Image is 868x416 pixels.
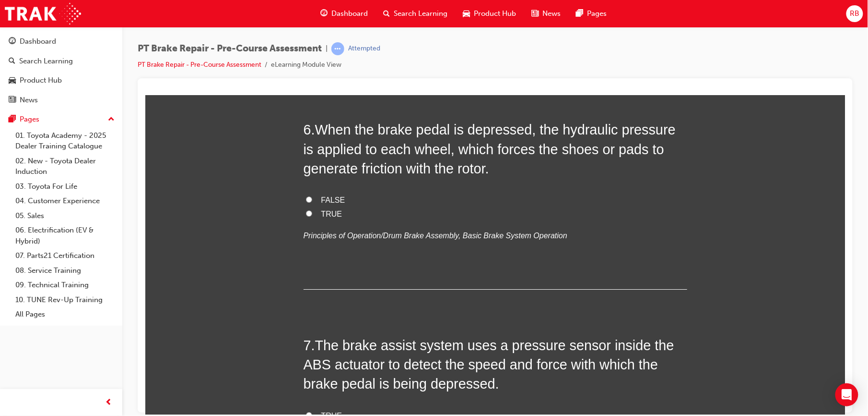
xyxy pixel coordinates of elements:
[12,179,118,194] a: 03. Toyota For Life
[524,4,569,24] a: news-iconNews
[158,136,422,144] em: Principles of Operation/Drum Brake Assembly, Basic Brake System Operation
[20,75,62,86] div: Product Hub
[12,223,118,248] a: 06. Electrification (EV & Hybrid)
[4,31,118,110] button: DashboardSearch LearningProduct HubNews
[313,4,376,24] a: guage-iconDashboard
[176,316,197,324] span: TRUE
[138,61,261,69] a: PT Brake Repair - Pre-Course Assessment
[161,101,167,107] input: FALSE
[12,208,118,223] a: 05. Sales
[532,8,539,20] span: news-icon
[158,24,542,83] h2: 6 .
[271,60,341,71] li: eLearning Module View
[20,36,56,47] div: Dashboard
[158,240,542,298] h2: 7 .
[12,154,118,179] a: 02. New - Toyota Dealer Induction
[9,96,16,105] span: news-icon
[846,5,863,22] button: RB
[850,8,859,19] span: RB
[576,8,584,20] span: pages-icon
[12,278,118,293] a: 09. Technical Training
[587,8,607,19] span: Pages
[161,317,167,323] input: TRUE
[20,114,39,125] div: Pages
[108,113,115,126] span: up-icon
[4,91,118,109] a: News
[20,95,38,106] div: News
[158,242,529,296] span: The brake assist system uses a pressure sensor inside the ABS actuator to detect the speed and fo...
[456,4,524,24] a: car-iconProduct Hub
[543,8,561,19] span: News
[9,57,15,66] span: search-icon
[19,56,73,67] div: Search Learning
[348,44,380,53] div: Attempted
[106,397,113,409] span: prev-icon
[331,42,344,55] span: learningRecordVerb_ATTEMPT-icon
[569,4,615,24] a: pages-iconPages
[4,72,118,89] a: Product Hub
[4,52,118,70] a: Search Learning
[138,43,322,54] span: PT Brake Repair - Pre-Course Assessment
[161,115,167,121] input: TRUE
[376,4,456,24] a: search-iconSearch Learning
[176,100,200,109] span: FALSE
[158,26,530,81] span: When the brake pedal is depressed, the hydraulic pressure is applied to each wheel, which forces ...
[9,76,16,85] span: car-icon
[326,43,328,54] span: |
[4,33,118,50] a: Dashboard
[12,293,118,307] a: 10. TUNE Rev-Up Training
[176,114,197,122] span: TRUE
[394,8,448,19] span: Search Learning
[321,8,328,20] span: guage-icon
[463,8,470,20] span: car-icon
[12,128,118,154] a: 01. Toyota Academy - 2025 Dealer Training Catalogue
[9,115,16,124] span: pages-icon
[12,248,118,263] a: 07. Parts21 Certification
[384,8,390,20] span: search-icon
[12,307,118,322] a: All Pages
[474,8,516,19] span: Product Hub
[12,194,118,208] a: 04. Customer Experience
[12,263,118,278] a: 08. Service Training
[5,3,81,24] img: Trak
[332,8,368,19] span: Dashboard
[4,110,118,128] button: Pages
[835,383,858,406] div: Open Intercom Messenger
[9,37,16,46] span: guage-icon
